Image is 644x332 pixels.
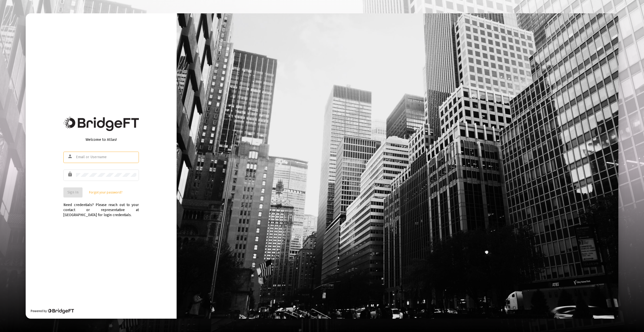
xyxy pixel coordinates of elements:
[31,309,74,314] div: Powered by
[63,137,139,142] div: Welcome to Atlas!
[63,187,83,197] button: Sign In
[47,309,74,314] img: Bridge Financial Technology Logo
[76,155,136,159] input: Email or Username
[67,171,73,177] mat-icon: lock
[67,190,78,194] span: Sign In
[89,190,122,195] a: Forgot your password?
[67,153,73,159] mat-icon: person
[63,197,139,218] div: Need credentials? Please reach out to your contact or representative at [GEOGRAPHIC_DATA] for log...
[63,117,139,131] img: Bridge Financial Technology Logo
